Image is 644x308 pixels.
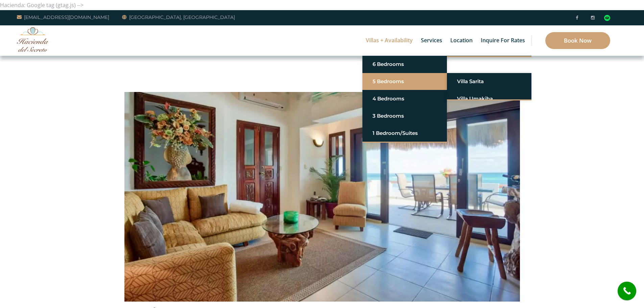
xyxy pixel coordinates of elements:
[373,93,437,105] a: 4 Bedrooms
[124,40,520,303] img: IMG_2569-1-1024x682-1-1000x667.jpg.webp
[545,32,610,49] a: Book Now
[604,15,610,21] img: Tripadvisor_logomark.svg
[457,75,521,88] a: Villa Sarita
[373,75,437,88] a: 5 Bedrooms
[122,13,235,21] a: [GEOGRAPHIC_DATA], [GEOGRAPHIC_DATA]
[17,13,109,21] a: [EMAIL_ADDRESS][DOMAIN_NAME]
[17,27,49,52] img: Awesome Logo
[604,15,610,21] div: Read traveler reviews on Tripadvisor
[457,93,521,105] a: Villa Umakiha
[619,283,635,299] i: call
[362,25,416,56] a: Villas + Availability
[618,282,636,300] a: call
[373,127,437,139] a: 1 Bedroom/Suites
[447,25,476,56] a: Location
[373,110,437,122] a: 3 Bedrooms
[373,58,437,70] a: 6 Bedrooms
[418,25,446,56] a: Services
[477,25,528,56] a: Inquire for Rates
